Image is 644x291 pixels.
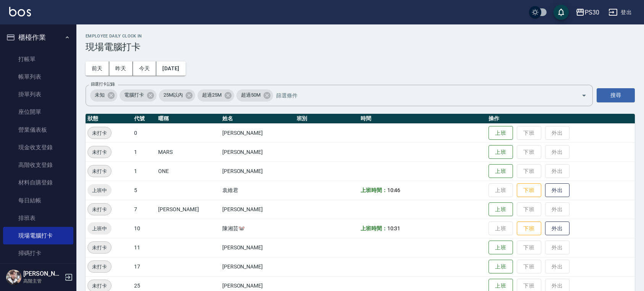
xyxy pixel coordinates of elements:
button: 上班 [489,260,513,274]
div: PS30 [585,8,599,17]
span: 未打卡 [88,282,111,290]
span: 未知 [90,91,109,99]
a: 現金收支登錄 [3,139,73,156]
button: 櫃檯作業 [3,27,73,47]
td: 1 [132,162,156,181]
td: 11 [132,238,156,257]
button: 上班 [489,145,513,159]
div: 25M以內 [159,89,196,102]
span: 未打卡 [88,129,111,137]
td: 0 [132,123,156,142]
button: PS30 [573,5,602,20]
th: 狀態 [86,114,132,124]
th: 時間 [359,114,487,124]
td: MARS [156,142,220,162]
td: 7 [132,200,156,219]
span: 未打卡 [88,263,111,271]
td: 10 [132,219,156,238]
span: 超過50M [236,91,265,99]
button: Open [578,89,590,102]
b: 上班時間： [361,187,387,193]
button: 前天 [86,61,109,76]
div: 超過25M [197,89,234,102]
button: 上班 [489,164,513,178]
a: 打帳單 [3,50,73,68]
img: Logo [9,7,31,16]
td: [PERSON_NAME] [156,200,220,219]
a: 掃碼打卡 [3,244,73,262]
span: 未打卡 [88,205,111,213]
a: 排班表 [3,209,73,227]
button: save [553,5,569,20]
button: 昨天 [109,61,133,76]
h2: Employee Daily Clock In [86,34,635,39]
span: 未打卡 [88,167,111,175]
button: [DATE] [156,61,185,76]
p: 高階主管 [23,278,62,285]
th: 姓名 [220,114,295,124]
button: 上班 [489,241,513,255]
td: 17 [132,257,156,276]
span: 上班中 [87,225,112,233]
h5: [PERSON_NAME] [23,270,62,278]
button: 外出 [545,183,570,197]
img: Person [6,270,21,285]
td: [PERSON_NAME] [220,238,295,257]
button: 今天 [133,61,157,76]
td: 1 [132,142,156,162]
b: 上班時間： [361,225,387,231]
button: 上班 [489,202,513,217]
th: 代號 [132,114,156,124]
td: [PERSON_NAME] [220,257,295,276]
span: 10:31 [387,225,401,231]
span: 電腦打卡 [120,91,149,99]
button: 搜尋 [597,88,635,102]
h3: 現場電腦打卡 [86,42,635,52]
div: 電腦打卡 [120,89,157,102]
label: 篩選打卡記錄 [91,81,115,87]
span: 10:46 [387,187,401,193]
td: [PERSON_NAME] [220,200,295,219]
a: 座位開單 [3,103,73,121]
td: [PERSON_NAME] [220,142,295,162]
a: 營業儀表板 [3,121,73,139]
th: 暱稱 [156,114,220,124]
button: 下班 [517,183,541,197]
td: [PERSON_NAME] [220,162,295,181]
span: 上班中 [87,186,112,194]
th: 班別 [295,114,359,124]
span: 超過25M [197,91,226,99]
div: 超過50M [236,89,273,102]
span: 未打卡 [88,244,111,252]
span: 25M以內 [159,91,188,99]
a: 每日結帳 [3,192,73,209]
td: 陳湘芸🐭 [220,219,295,238]
a: 高階收支登錄 [3,156,73,174]
td: [PERSON_NAME] [220,123,295,142]
a: 帳單列表 [3,68,73,86]
td: 袁維君 [220,181,295,200]
button: 上班 [489,126,513,140]
div: 未知 [90,89,117,102]
th: 操作 [487,114,635,124]
a: 材料自購登錄 [3,174,73,191]
button: 登出 [605,5,635,19]
input: 篩選條件 [274,89,568,102]
td: 5 [132,181,156,200]
td: ONE [156,162,220,181]
span: 未打卡 [88,148,111,156]
a: 現場電腦打卡 [3,227,73,244]
button: 下班 [517,221,541,236]
a: 掛單列表 [3,86,73,103]
button: 外出 [545,221,570,236]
